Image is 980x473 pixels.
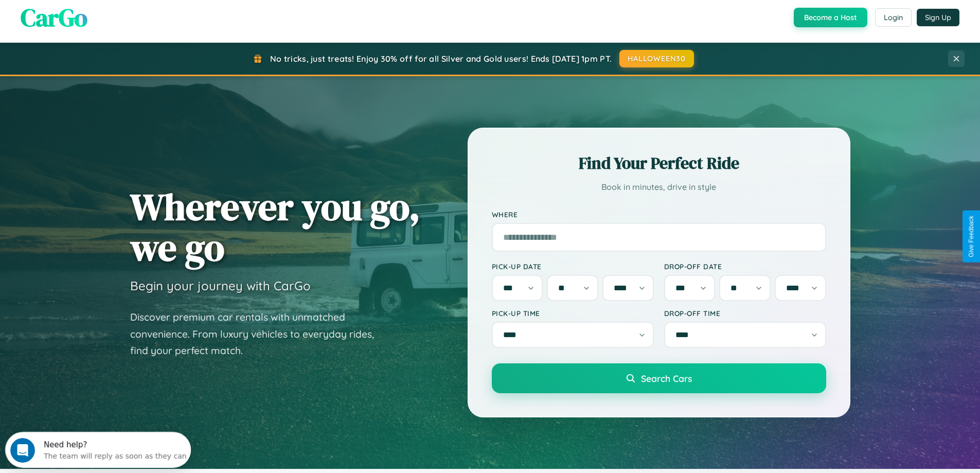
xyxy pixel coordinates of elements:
[4,4,191,32] div: Open Intercom Messenger
[641,373,692,384] span: Search Cars
[492,363,826,393] button: Search Cars
[130,309,387,359] p: Discover premium car rentals with unmatched convenience. From luxury vehicles to everyday rides, ...
[270,54,612,64] span: No tricks, just treats! Enjoy 30% off for all Silver and Gold users! Ends [DATE] 1pm PT.
[39,17,182,28] div: The team will reply as soon as they can
[917,9,959,26] button: Sign Up
[5,432,191,468] iframe: Intercom live chat discovery launcher
[664,262,826,271] label: Drop-off Date
[619,50,694,67] button: HALLOWEEN30
[130,186,420,268] h1: Wherever you go, we go
[875,8,912,27] button: Login
[21,1,87,34] span: CarGo
[492,262,654,271] label: Pick-up Date
[130,278,311,293] h3: Begin your journey with CarGo
[492,180,826,195] p: Book in minutes, drive in style
[10,438,35,463] iframe: Intercom live chat
[968,216,975,257] div: Give Feedback
[794,8,867,27] button: Become a Host
[492,152,826,174] h2: Find Your Perfect Ride
[492,309,654,318] label: Pick-up Time
[664,309,826,318] label: Drop-off Time
[39,9,182,17] div: Need help?
[492,210,826,219] label: Where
